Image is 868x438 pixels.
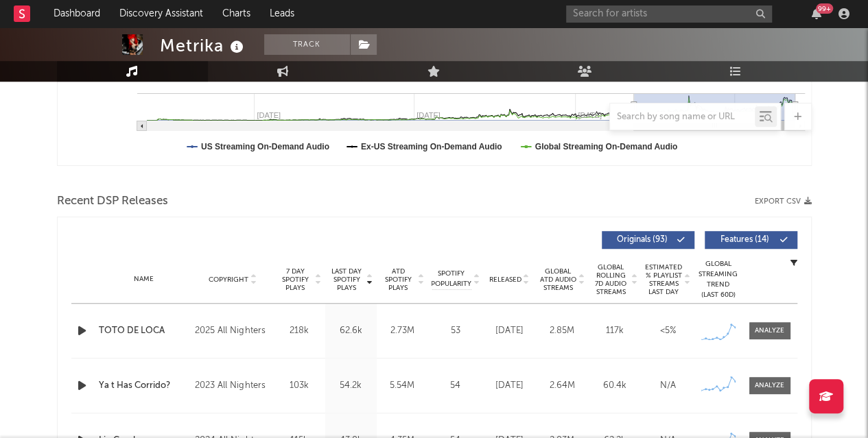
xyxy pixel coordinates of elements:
[755,197,812,206] button: Export CSV
[277,324,322,338] div: 218k
[645,379,691,393] div: N/A
[535,142,677,151] text: Global Streaming On-Demand Audio
[592,379,638,393] div: 60.4k
[264,34,350,55] button: Track
[489,276,521,284] span: Released
[486,379,532,393] div: [DATE]
[57,193,168,210] span: Recent DSP Releases
[486,324,532,338] div: [DATE]
[380,324,425,338] div: 2.73M
[201,142,329,151] text: US Streaming On-Demand Audio
[705,231,797,249] button: Features(14)
[277,379,322,393] div: 103k
[698,259,739,300] div: Global Streaming Trend (Last 60D)
[160,34,247,57] div: Metrika
[539,324,585,338] div: 2.85M
[610,112,755,123] input: Search by song name or URL
[645,324,691,338] div: <5%
[431,269,471,289] span: Spotify Popularity
[611,236,674,244] span: Originals ( 93 )
[99,324,189,338] a: TOTO DE LOCA
[195,378,270,394] div: 2023 All Nighters
[277,267,314,292] span: 7 Day Spotify Plays
[329,379,373,393] div: 54.2k
[592,263,630,296] span: Global Rolling 7D Audio Streams
[592,324,638,338] div: 117k
[645,263,683,296] span: Estimated % Playlist Streams Last Day
[602,231,694,249] button: Originals(93)
[539,379,585,393] div: 2.64M
[99,274,189,284] div: Name
[380,379,425,393] div: 5.54M
[539,267,577,292] span: Global ATD Audio Streams
[195,323,270,339] div: 2025 All Nighters
[329,267,365,292] span: Last Day Spotify Plays
[432,379,480,393] div: 54
[432,324,480,338] div: 53
[209,276,248,284] span: Copyright
[816,3,833,14] div: 99 +
[566,5,772,23] input: Search for artists
[329,324,373,338] div: 62.6k
[360,142,502,151] text: Ex-US Streaming On-Demand Audio
[99,379,189,393] a: Ya t Has Corrido?
[380,267,417,292] span: ATD Spotify Plays
[714,236,777,244] span: Features ( 14 )
[812,8,821,19] button: 99+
